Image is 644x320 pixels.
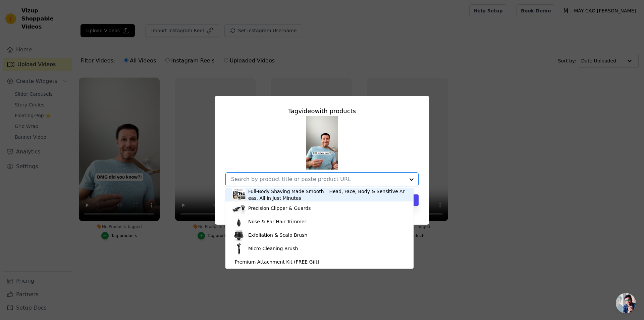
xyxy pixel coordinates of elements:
div: Exfoliation & Scalp Brush [248,232,307,238]
div: Full-Body Shaving Made Smooth – Head, Face, Body & Sensitive Areas, All in Just Minutes [248,188,407,201]
div: Precision Clipper & Guards [248,205,311,212]
div: Premium Attachment Kit (FREE Gift) [235,259,319,265]
img: product thumbnail [232,188,246,201]
img: product thumbnail [232,242,246,255]
img: product thumbnail [232,228,246,242]
img: tn-4becd01b1121467e8b9d984b89a9e6cb.png [306,116,338,170]
img: product thumbnail [232,215,246,228]
div: Nose & Ear Hair Trimmer [248,218,306,225]
div: Micro Cleaning Brush [248,245,298,252]
div: Tag video with products [225,106,419,116]
img: product thumbnail [232,201,246,215]
input: Search by product title or paste product URL [231,176,405,182]
div: Mở cuộc trò chuyện [616,293,636,313]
